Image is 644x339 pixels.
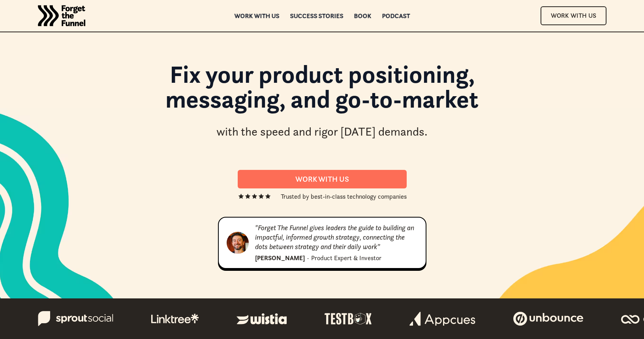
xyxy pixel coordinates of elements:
[109,62,535,119] h1: Fix your product positioning, messaging, and go-to-market
[382,13,410,19] a: Podcast
[255,223,418,251] div: "Forget The Funnel gives leaders the guide to building an impactful, informed growth strategy, co...
[290,13,343,19] a: Success Stories
[281,192,407,201] div: Trusted by best-in-class technology companies
[247,175,397,184] div: Work With us
[255,253,305,263] div: [PERSON_NAME]
[307,253,309,263] div: ·
[234,13,279,19] a: Work with us
[216,124,428,140] div: with the speed and rigor [DATE] demands.
[238,170,407,188] a: Work With us
[541,6,606,25] a: Work With Us
[354,13,371,19] a: Book
[311,253,381,263] div: Product Expert & Investor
